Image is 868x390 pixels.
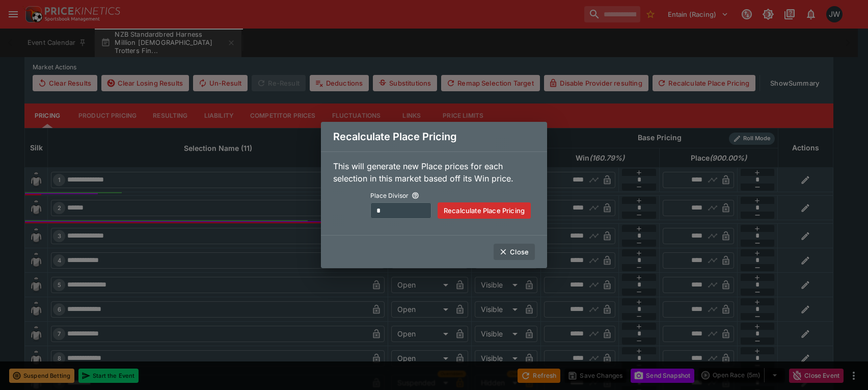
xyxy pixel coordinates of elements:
p: This will generate new Place prices for each selection in this market based off its Win price. [333,160,535,185]
div: Recalculate Place Pricing [321,122,547,151]
button: Value to divide Win prices by in order to calculate Place/Top 3 prices (Place = (Win - 1)/divisor... [409,189,422,202]
p: Place Divisor [370,191,409,202]
button: Close [494,244,535,260]
button: Recalculate Place Pricing [438,202,531,219]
